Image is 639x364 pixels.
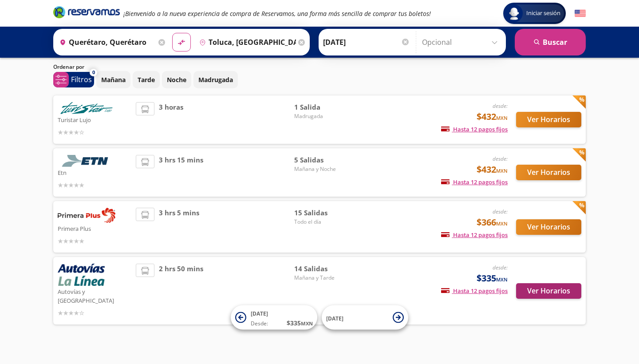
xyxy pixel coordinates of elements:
[496,167,508,174] small: MXN
[294,102,356,112] span: 1 Salida
[92,69,95,76] span: 0
[301,320,313,327] small: MXN
[58,208,115,223] img: Primera Plus
[251,310,268,317] span: [DATE]
[123,9,431,18] em: ¡Bienvenido a la nueva experiencia de compra de Reservamos, una forma más sencilla de comprar tus...
[294,112,356,120] span: Madrugada
[516,112,581,127] button: Ver Horarios
[159,208,199,246] span: 3 hrs 5 mins
[323,31,410,53] input: Elegir Fecha
[322,305,408,330] button: [DATE]
[422,31,501,53] input: Opcional
[493,155,508,162] em: desde:
[496,220,508,227] small: MXN
[231,305,317,330] button: [DATE]Desde:$335MXN
[496,276,508,283] small: MXN
[58,155,115,167] img: Etn
[198,75,233,84] p: Madrugada
[56,31,156,53] input: Buscar Origen
[58,223,131,233] p: Primera Plus
[159,102,183,137] span: 3 horas
[159,264,203,318] span: 2 hrs 50 mins
[133,71,160,88] button: Tarde
[477,272,508,285] span: $335
[193,71,238,88] button: Madrugada
[251,320,268,328] span: Desde:
[294,165,356,173] span: Mañana y Noche
[58,264,105,286] img: Autovías y La Línea
[294,274,356,282] span: Mañana y Tarde
[58,286,131,305] p: Autovías y [GEOGRAPHIC_DATA]
[477,216,508,229] span: $366
[493,102,508,110] em: desde:
[287,318,313,328] span: $ 335
[515,29,586,55] button: Buscar
[58,114,131,125] p: Turistar Lujo
[58,167,131,178] p: Etn
[441,231,508,239] span: Hasta 12 pagos fijos
[441,125,508,133] span: Hasta 12 pagos fijos
[516,165,581,180] button: Ver Horarios
[516,219,581,235] button: Ver Horarios
[162,71,191,88] button: Noche
[138,75,155,84] p: Tarde
[159,155,203,190] span: 3 hrs 15 mins
[477,163,508,176] span: $432
[496,115,508,121] small: MXN
[196,31,296,53] input: Buscar Destino
[101,75,126,84] p: Mañana
[516,283,581,299] button: Ver Horarios
[167,75,186,84] p: Noche
[58,102,115,114] img: Turistar Lujo
[523,9,564,18] span: Iniciar sesión
[96,71,130,88] button: Mañana
[493,208,508,215] em: desde:
[326,314,343,322] span: [DATE]
[441,287,508,295] span: Hasta 12 pagos fijos
[294,218,356,226] span: Todo el día
[441,178,508,186] span: Hasta 12 pagos fijos
[294,155,356,165] span: 5 Salidas
[53,5,120,19] i: Brand Logo
[575,8,586,19] button: English
[294,208,356,218] span: 15 Salidas
[294,264,356,274] span: 14 Salidas
[53,63,84,71] p: Ordenar por
[477,110,508,123] span: $432
[53,72,94,87] button: 0Filtros
[493,264,508,271] em: desde:
[71,74,92,85] p: Filtros
[53,5,120,21] a: Brand Logo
